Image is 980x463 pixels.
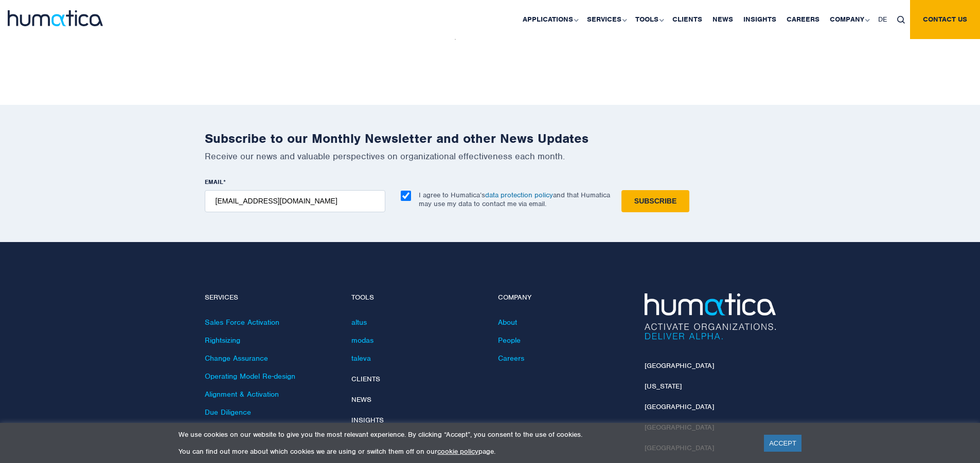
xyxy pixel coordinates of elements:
[498,293,629,302] h4: Company
[645,293,776,340] img: Humatica
[351,395,371,404] a: News
[351,336,373,345] a: modas
[437,447,478,456] a: cookie policy
[205,336,240,345] a: Rightsizing
[205,190,385,212] input: name@company.com
[401,191,411,201] input: I agree to Humatica’sdata protection policyand that Humatica may use my data to contact me via em...
[351,416,384,424] a: Insights
[205,151,776,162] p: Receive our news and valuable perspectives on organizational effectiveness each month.
[897,16,905,24] img: search_icon
[179,430,751,439] p: We use cookies on our website to give you the most relevant experience. By clicking “Accept”, you...
[878,15,887,24] span: DE
[205,178,223,186] span: EMAIL
[645,361,714,370] a: [GEOGRAPHIC_DATA]
[205,390,279,399] a: Alignment & Activation
[205,318,279,327] a: Sales Force Activation
[351,318,367,327] a: altus
[205,293,336,302] h4: Services
[351,354,371,363] a: taleva
[179,447,751,456] p: You can find out more about which cookies we are using or switch them off on our page.
[498,354,524,363] a: Careers
[621,190,689,212] input: Subscribe
[764,435,801,452] a: ACCEPT
[8,10,103,26] img: logo
[498,336,521,345] a: People
[205,131,776,146] h2: Subscribe to our Monthly Newsletter and other News Updates
[485,191,553,199] a: data protection policy
[205,408,251,417] a: Due Diligence
[645,382,682,391] a: [US_STATE]
[351,375,380,383] a: Clients
[351,293,483,302] h4: Tools
[419,191,610,208] p: I agree to Humatica’s and that Humatica may use my data to contact me via email.
[645,402,714,411] a: [GEOGRAPHIC_DATA]
[205,354,268,363] a: Change Assurance
[498,318,517,327] a: About
[205,372,295,381] a: Operating Model Re-design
